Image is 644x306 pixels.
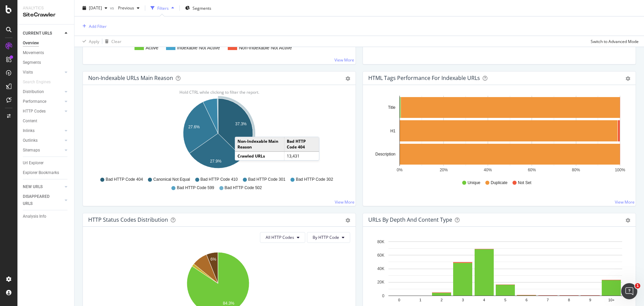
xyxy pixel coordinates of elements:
[248,177,285,182] span: Bad HTTP Code 301
[210,159,221,164] text: 27.9%
[615,168,625,172] text: 100%
[23,127,35,134] div: Inlinks
[23,169,59,176] div: Explorer Bookmarks
[528,168,536,172] text: 60%
[390,129,396,133] text: H1
[296,177,333,182] span: Bad HTTP Code 302
[23,213,69,220] a: Analysis Info
[88,216,168,223] div: HTTP Status Codes Distribution
[377,266,384,271] text: 40K
[177,185,214,191] span: Bad HTTP Code 599
[182,3,214,13] button: Segments
[588,36,639,47] button: Switch to Advanced Mode
[345,218,350,223] div: gear
[23,183,63,190] a: NEW URLS
[23,49,44,56] div: Movements
[23,98,46,105] div: Performance
[23,183,43,190] div: NEW URLS
[23,108,63,115] a: HTTP Codes
[313,234,339,240] span: By HTTP Code
[626,218,630,223] div: gear
[146,45,158,50] text: Active
[266,234,294,240] span: All HTTP Codes
[80,36,99,47] button: Apply
[419,298,421,302] text: 1
[89,23,107,29] div: Add Filter
[377,239,384,244] text: 80K
[88,96,348,174] svg: A chart.
[210,257,216,262] text: 6%
[23,98,63,105] a: Performance
[260,232,305,243] button: All HTTP Codes
[23,213,46,220] div: Analysis Info
[23,127,63,134] a: Inlinks
[589,298,591,302] text: 9
[284,151,319,160] td: 13,431
[23,88,44,95] div: Distribution
[368,75,480,81] div: HTML Tags Performance for Indexable URLs
[23,59,69,66] a: Segments
[23,137,63,144] a: Outlinks
[23,193,57,207] div: DISAPPEARED URLS
[23,69,63,76] a: Visits
[111,38,121,44] div: Clear
[626,76,630,81] div: gear
[23,147,63,154] a: Sitemaps
[568,298,570,302] text: 8
[23,79,57,86] a: Search Engines
[88,75,173,81] div: Non-Indexable URLs Main Reason
[335,199,355,205] a: View More
[591,38,639,44] div: Switch to Advanced Mode
[23,11,69,19] div: SiteCrawler
[345,76,350,81] div: gear
[440,168,448,172] text: 20%
[468,180,480,186] span: Unique
[80,3,110,13] button: [DATE]
[23,30,63,37] a: CURRENT URLS
[615,199,635,205] a: View More
[23,5,69,11] div: Analytics
[225,185,262,191] span: Bad HTTP Code 502
[23,88,63,95] a: Distribution
[177,45,220,50] text: Indexable Not Active
[23,118,69,125] a: Content
[23,160,44,167] div: Url Explorer
[504,298,506,302] text: 5
[635,283,640,289] span: 1
[483,298,485,302] text: 4
[23,193,63,207] a: DISAPPEARED URLS
[23,147,40,154] div: Sitemaps
[106,177,143,182] span: Bad HTTP Code 404
[235,151,284,160] td: Crawled URLs
[547,298,549,302] text: 7
[397,168,403,172] text: 0%
[491,180,507,186] span: Duplicate
[621,283,637,299] iframe: Intercom live chat
[115,3,142,13] button: Previous
[157,5,169,11] div: Filters
[375,152,395,157] text: Description
[80,22,107,30] button: Add Filter
[193,5,211,11] span: Segments
[23,49,69,56] a: Movements
[23,79,51,86] div: Search Engines
[23,108,46,115] div: HTTP Codes
[307,232,350,243] button: By HTTP Code
[377,253,384,258] text: 60K
[484,168,492,172] text: 40%
[153,177,190,182] span: Canonical Not Equal
[89,38,99,44] div: Apply
[441,298,443,302] text: 2
[188,125,200,129] text: 27.6%
[23,137,38,144] div: Outlinks
[526,298,528,302] text: 6
[23,160,69,167] a: Url Explorer
[235,137,284,151] td: Non-Indexable Main Reason
[368,96,628,174] svg: A chart.
[223,301,234,306] text: 84.3%
[23,40,39,47] div: Overview
[23,59,41,66] div: Segments
[398,298,400,302] text: 0
[377,280,384,285] text: 20K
